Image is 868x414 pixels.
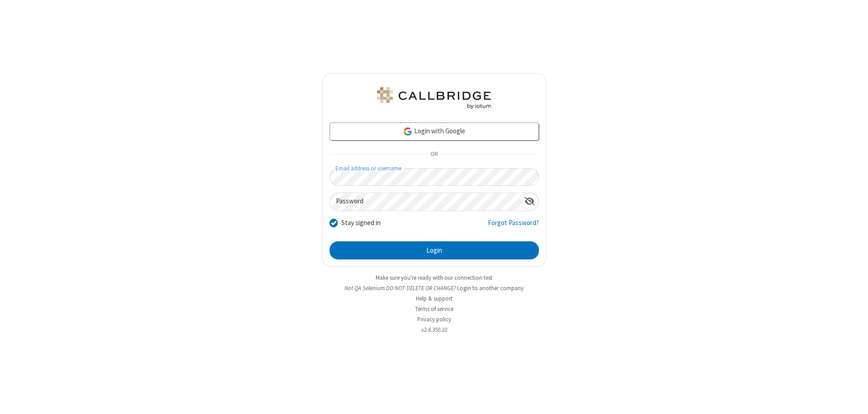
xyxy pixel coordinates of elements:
li: Not QA Selenium DO NOT DELETE OR CHANGE? [322,284,546,292]
img: google-icon.png [403,127,413,136]
img: QA Selenium DO NOT DELETE OR CHANGE [375,87,493,109]
span: OR [427,148,441,161]
a: Privacy policy [417,315,451,323]
div: Show password [521,193,538,210]
a: Forgot Password? [488,218,539,235]
a: Help & support [416,295,453,302]
iframe: Chat [845,390,861,408]
button: Login [330,241,539,259]
button: Login to another company [457,284,524,292]
a: Make sure you're ready with our connection test [376,274,492,282]
li: v2.6.350.10 [322,325,546,334]
a: Terms of service [415,305,453,313]
label: Stay signed in [341,218,381,228]
input: Email address or username [330,168,539,186]
a: Login with Google [330,122,539,141]
input: Password [330,193,521,211]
